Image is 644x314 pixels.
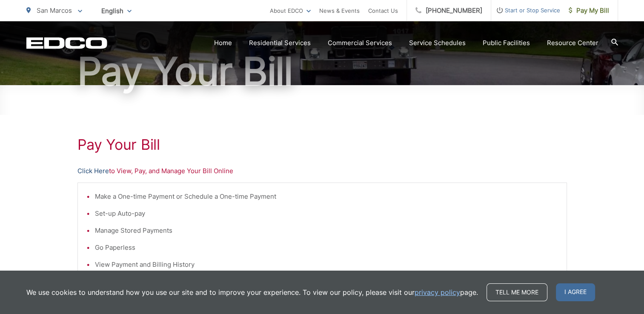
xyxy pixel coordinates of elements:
[77,166,567,176] p: to View, Pay, and Manage Your Bill Online
[487,283,547,301] a: Tell me more
[95,260,558,270] li: View Payment and Billing History
[26,37,107,49] a: EDCD logo. Return to the homepage.
[26,50,618,93] h1: Pay Your Bill
[37,6,72,14] span: San Marcos
[270,6,311,16] a: About EDCO
[415,287,460,297] a: privacy policy
[249,38,311,48] a: Residential Services
[368,6,398,16] a: Contact Us
[95,191,558,202] li: Make a One-time Payment or Schedule a One-time Payment
[77,136,567,153] h1: Pay Your Bill
[547,38,598,48] a: Resource Center
[95,208,558,219] li: Set-up Auto-pay
[77,166,109,176] a: Click Here
[409,38,466,48] a: Service Schedules
[319,6,360,16] a: News & Events
[214,38,232,48] a: Home
[328,38,392,48] a: Commercial Services
[95,3,138,18] span: English
[483,38,530,48] a: Public Facilities
[26,287,478,297] p: We use cookies to understand how you use our site and to improve your experience. To view our pol...
[95,243,558,253] li: Go Paperless
[569,6,609,16] span: Pay My Bill
[95,226,558,236] li: Manage Stored Payments
[556,283,595,301] span: I agree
